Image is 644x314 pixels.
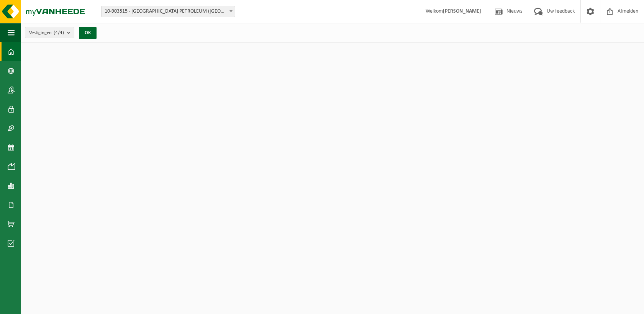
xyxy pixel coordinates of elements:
[29,27,64,39] span: Vestigingen
[54,30,64,35] count: (4/4)
[79,27,97,39] button: OK
[101,6,235,17] span: 10-903515 - KUWAIT PETROLEUM (BELGIUM) NV - ANTWERPEN
[102,6,235,17] span: 10-903515 - KUWAIT PETROLEUM (BELGIUM) NV - ANTWERPEN
[25,27,74,38] button: Vestigingen(4/4)
[443,8,481,14] strong: [PERSON_NAME]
